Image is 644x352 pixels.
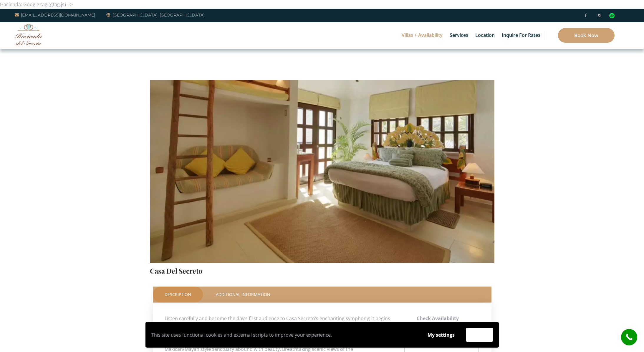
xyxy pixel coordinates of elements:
[558,28,615,43] a: Book Now
[153,287,203,302] a: Description
[422,328,460,342] button: My settings
[623,330,636,344] i: call
[499,22,543,49] a: Inquire for Rates
[106,11,205,19] a: [GEOGRAPHIC_DATA], [GEOGRAPHIC_DATA]
[621,329,637,345] a: call
[15,24,43,45] img: Awesome Logo
[150,34,494,264] img: Secreto-2nd-Floor-Queen-Ocean-View-Bedroom-A-1024x683-1-1000x667.jpg.webp
[609,13,615,18] div: Read traveler reviews on Tripadvisor
[466,328,493,342] button: Accept
[472,22,498,49] a: Location
[204,287,282,302] a: Additional Information
[447,22,471,49] a: Services
[609,13,615,18] img: Tripadvisor_logomark.svg
[15,11,95,19] a: [EMAIL_ADDRESS][DOMAIN_NAME]
[151,330,416,339] p: This site uses functional cookies and external scripts to improve your experience.
[399,22,446,49] a: Villas + Availability
[150,266,202,275] a: Casa Del Secreto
